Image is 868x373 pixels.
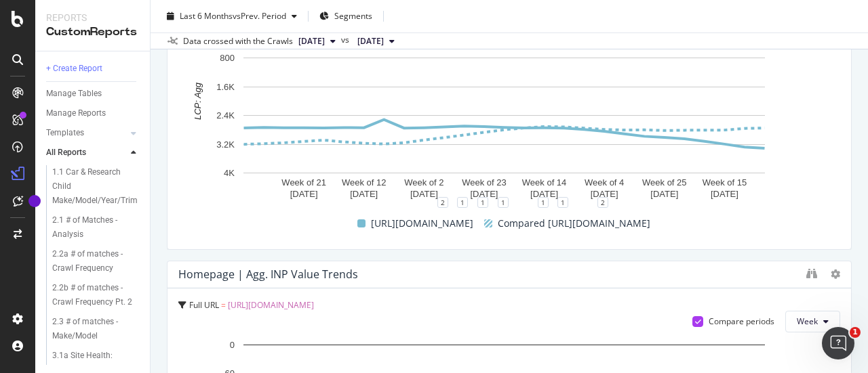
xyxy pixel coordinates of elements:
[477,197,488,208] div: 1
[410,189,438,199] text: [DATE]
[470,189,498,199] text: [DATE]
[52,281,133,309] div: 2.2b # of matches - Crawl Frequency Pt. 2
[46,24,139,40] div: CustomReports
[46,126,127,140] a: Templates
[498,197,509,208] div: 1
[404,177,443,188] text: Week of 2
[52,213,140,242] a: 2.1 # of Matches - Analysis
[46,146,86,160] div: All Reports
[216,82,235,92] text: 1.6K
[28,195,41,207] div: Tooltip anchor
[46,106,140,120] a: Manage Reports
[709,315,774,327] div: Compare periods
[597,197,608,208] div: 2
[357,35,384,47] span: 2025 Mar. 30th
[183,35,293,47] div: Data crossed with the Crawls
[52,213,130,242] div: 2.1 # of Matches - Analysis
[161,5,302,27] button: Last 6 MonthsvsPrev. Period
[457,197,468,208] div: 1
[642,177,687,188] text: Week of 25
[46,62,140,76] a: + Create Report
[52,247,140,276] a: 2.2a # of matches - Crawl Frequency
[52,247,132,276] div: 2.2a # of matches - Crawl Frequency
[178,22,830,202] svg: A chart.
[538,197,549,208] div: 1
[711,189,738,199] text: [DATE]
[314,5,378,27] button: Segments
[293,33,341,49] button: [DATE]
[591,189,618,199] text: [DATE]
[46,62,102,76] div: + Create Report
[797,315,818,327] span: Week
[342,177,387,188] text: Week of 12
[52,315,140,343] a: 2.3 # of matches - Make/Model
[216,110,235,120] text: 2.4K
[290,189,318,199] text: [DATE]
[46,11,139,24] div: Reports
[221,299,226,311] span: =
[46,106,106,120] div: Manage Reports
[650,189,678,199] text: [DATE]
[462,177,507,188] text: Week of 23
[180,10,233,22] span: Last 6 Months
[233,10,286,22] span: vs Prev. Period
[228,299,314,311] span: [URL][DOMAIN_NAME]
[298,35,325,47] span: 2025 Sep. 28th
[585,177,624,188] text: Week of 4
[216,139,235,150] text: 3.2K
[52,315,131,343] div: 2.3 # of matches - Make/Model
[220,53,235,63] text: 800
[498,215,650,232] span: Compared [URL][DOMAIN_NAME]
[806,268,817,279] div: binoculars
[230,340,235,350] text: 0
[46,87,102,101] div: Manage Tables
[224,168,235,178] text: 4K
[189,299,219,311] span: Full URL
[530,189,558,199] text: [DATE]
[334,10,372,22] span: Segments
[822,327,854,359] iframe: Intercom live chat
[46,146,127,160] a: All Reports
[785,311,840,332] button: Week
[52,281,140,309] a: 2.2b # of matches - Crawl Frequency Pt. 2
[850,327,861,338] span: 1
[341,34,352,46] span: vs
[281,177,326,188] text: Week of 21
[437,197,448,208] div: 2
[557,197,568,208] div: 1
[352,33,400,49] button: [DATE]
[371,215,473,232] span: [URL][DOMAIN_NAME]
[193,82,203,120] text: LCP: Agg
[52,165,138,208] div: 1.1 Car & Research Child Make/Model/Year/Trim
[52,165,140,208] a: 1.1 Car & Research Child Make/Model/Year/Trim
[522,177,567,188] text: Week of 14
[703,177,747,188] text: Week of 15
[350,189,378,199] text: [DATE]
[46,87,140,101] a: Manage Tables
[178,267,358,281] div: Homepage | Agg. INP Value Trends
[46,126,84,140] div: Templates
